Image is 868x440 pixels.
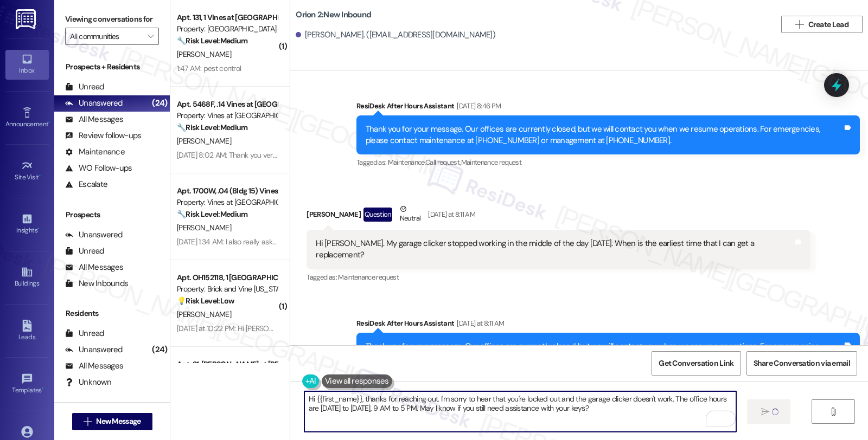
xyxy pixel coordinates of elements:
div: Property: Vines at [GEOGRAPHIC_DATA] [177,110,277,121]
a: Inbox [5,50,49,79]
i:  [84,417,92,426]
div: 1:47 AM: pest control [177,63,241,73]
div: Thank you for your message. Our offices are currently closed, but we will contact you when we res... [366,124,843,147]
span: Maintenance request [338,273,399,282]
div: Apt. 21, [PERSON_NAME] at [PERSON_NAME] [177,359,277,370]
div: Unread [65,328,104,339]
div: All Messages [65,360,123,372]
div: Maintenance [65,146,125,158]
span: • [39,172,41,179]
div: Hi [PERSON_NAME]. My garage clicker stopped working in the middle of the day [DATE]. When is the ... [316,238,793,261]
a: Insights • [5,210,49,239]
div: Thank you for your message. Our offices are currently closed, but we will contact you when we res... [366,341,843,364]
a: Buildings [5,263,49,292]
div: [DATE] 8:46 PM [454,100,501,112]
div: Residents [54,308,170,319]
i:  [148,32,154,41]
span: [PERSON_NAME] [177,49,231,59]
div: [DATE] at 8:11 AM [454,318,504,329]
span: • [37,225,39,232]
b: Orion 2: New Inbound [296,9,371,21]
div: [DATE] at 8:11 AM [425,209,475,220]
div: (24) [149,341,170,358]
div: Prospects [54,209,170,221]
strong: 🔧 Risk Level: Medium [177,36,247,46]
div: Review follow-ups [65,130,141,141]
div: Property: Vines at [GEOGRAPHIC_DATA] [177,197,277,208]
span: New Message [96,416,141,427]
a: Site Visit • [5,157,49,186]
div: All Messages [65,262,123,273]
span: Maintenance request [461,158,522,167]
img: ResiDesk Logo [16,9,38,29]
div: Neutral [398,203,423,226]
label: Viewing conversations for [65,11,159,28]
div: Tagged as: [307,269,810,285]
div: Unanswered [65,344,123,355]
input: All communities [70,28,142,45]
div: Unanswered [65,98,123,109]
span: • [48,119,50,126]
div: Escalate [65,179,107,190]
div: Unread [65,245,104,257]
a: Leads [5,316,49,346]
button: Get Conversation Link [652,351,741,376]
span: • [42,385,43,392]
div: New Inbounds [65,278,128,289]
textarea: To enrich screen reader interactions, please activate Accessibility in Grammarly extension settings [304,391,736,432]
strong: 💡 Risk Level: Low [177,296,234,306]
span: Get Conversation Link [659,358,733,369]
span: [PERSON_NAME] [177,223,231,232]
i:  [829,407,837,416]
i:  [795,20,803,29]
div: Unread [65,81,104,93]
button: Share Conversation via email [746,351,857,376]
div: WO Follow-ups [65,163,132,174]
div: [PERSON_NAME] [307,203,810,230]
div: All Messages [65,114,123,125]
div: [DATE] 8:02 AM: Thank you very much [177,150,297,160]
span: Create Lead [808,19,848,30]
div: Unknown [65,377,111,388]
span: Maintenance , [388,158,425,167]
div: Apt. OH152118, 1 [GEOGRAPHIC_DATA] [177,272,277,283]
div: Prospects + Residents [54,61,170,73]
div: [DATE] at 10:22 PM: Hi [PERSON_NAME]. I need some help. Are you available? [177,323,417,333]
span: Call request , [425,158,461,167]
div: Apt. 5468F, .14 Vines at [GEOGRAPHIC_DATA] [177,99,277,110]
span: Share Conversation via email [754,358,850,369]
div: Tagged as: [356,154,860,170]
button: Create Lead [781,16,863,33]
div: ResiDesk After Hours Assistant [356,318,860,333]
div: Property: [GEOGRAPHIC_DATA] [177,23,277,35]
div: Property: Brick and Vine [US_STATE] [177,283,277,295]
div: (24) [149,95,170,112]
strong: 🔧 Risk Level: Medium [177,209,247,219]
a: Templates • [5,370,49,399]
div: Question [363,208,392,221]
span: [PERSON_NAME] [177,136,231,146]
div: Apt. 1700W, .04 (Bldg 15) Vines at [GEOGRAPHIC_DATA] [177,185,277,197]
strong: 🔧 Risk Level: Medium [177,122,247,132]
div: Unanswered [65,229,123,241]
div: [PERSON_NAME]. ([EMAIL_ADDRESS][DOMAIN_NAME]) [296,29,495,41]
div: Apt. 131, 1 Vines at [GEOGRAPHIC_DATA] [177,12,277,23]
span: [PERSON_NAME] [177,309,231,319]
div: ResiDesk After Hours Assistant [356,100,860,115]
i:  [761,407,769,416]
button: New Message [72,413,152,430]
